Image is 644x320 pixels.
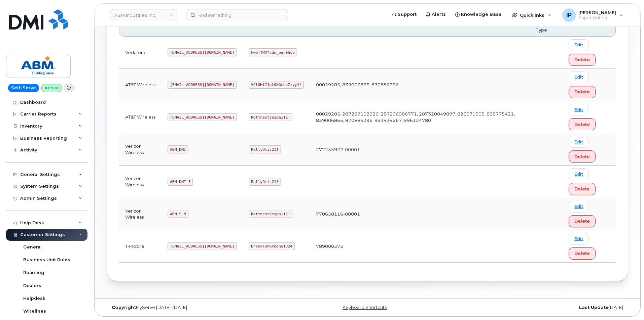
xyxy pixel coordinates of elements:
td: Vodafone [119,37,162,69]
code: [EMAIL_ADDRESS][DOMAIN_NAME] [168,81,237,89]
span: IP [566,11,572,19]
span: Support [398,11,417,18]
th: Username [162,18,243,37]
div: Quicklinks [507,8,556,22]
th: Business Accounts [310,18,529,37]
span: Super Admin [578,15,616,20]
strong: Last Update [579,305,609,310]
code: [EMAIL_ADDRESS][DOMAIN_NAME] [168,242,237,250]
span: Delete [574,250,590,257]
span: Delete [574,186,590,192]
code: ABM_DMI_3 [168,178,193,186]
td: 00029285, 287259102926, 287296986771, 287320849897, 826071505, 838775421, 839006865, 870886296, 9... [310,101,529,133]
button: Delete [569,215,596,227]
span: Delete [574,89,590,95]
div: Ione Partin [558,8,628,22]
a: Support [387,8,421,21]
td: 770658116-00001 [310,198,529,230]
button: Delete [569,54,596,66]
th: Password [243,18,310,37]
button: Delete [569,183,596,195]
td: T-Mobile [119,230,162,263]
input: Find something... [186,9,288,21]
code: VClOHiIJpL0NGcbnZzyy1! [249,81,304,89]
td: Verizon Wireless [119,133,162,166]
span: Delete [574,121,590,128]
code: ABM_S_M [168,210,188,218]
span: Alerts [432,11,446,18]
div: [DATE] [454,305,628,310]
td: 00029285, 839006865, 870886296 [310,69,529,101]
code: [EMAIL_ADDRESS][DOMAIN_NAME] [168,113,237,121]
code: ABM_DMI [168,145,188,153]
code: [EMAIL_ADDRESS][DOMAIN_NAME] [168,48,237,56]
td: AT&T Wireless [119,69,162,101]
a: Edit [569,233,589,245]
button: Delete [569,86,596,98]
code: kwb!TWX*udn_ban9hcu [249,48,297,56]
strong: Copyright [112,305,136,310]
code: RottnestVespa111! [249,113,292,121]
a: Edit [569,39,589,51]
a: Edit [569,72,589,83]
td: Verizon Wireless [119,166,162,198]
button: Delete [569,150,596,163]
a: Knowledge Base [451,8,506,21]
a: Edit [569,104,589,116]
span: Delete [574,153,590,160]
a: Edit [569,201,589,213]
button: Delete [569,247,596,260]
a: Edit [569,168,589,180]
th: Carrier [119,18,162,37]
td: Verizon Wireless [119,198,162,230]
code: BrooklynGreene1324 [249,242,294,250]
td: 272233922-00001 [310,133,529,166]
span: Knowledge Base [461,11,502,18]
td: 789000373 [310,230,529,263]
th: Login Type [529,18,563,37]
a: Alerts [421,8,451,21]
td: AT&T Wireless [119,101,162,133]
code: RallyOtis21! [249,178,281,186]
a: Keyboard Shortcuts [343,305,387,310]
a: ABM Industries, Inc. [110,9,177,21]
code: RallyOtis21! [249,145,281,153]
div: MyServe [DATE]–[DATE] [107,305,281,310]
span: Delete [574,218,590,224]
code: RottnestVespa111! [249,210,292,218]
span: [PERSON_NAME] [578,10,616,15]
a: Edit [569,136,589,148]
button: Delete [569,118,596,130]
span: Quicklinks [520,12,544,18]
span: Delete [574,56,590,63]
